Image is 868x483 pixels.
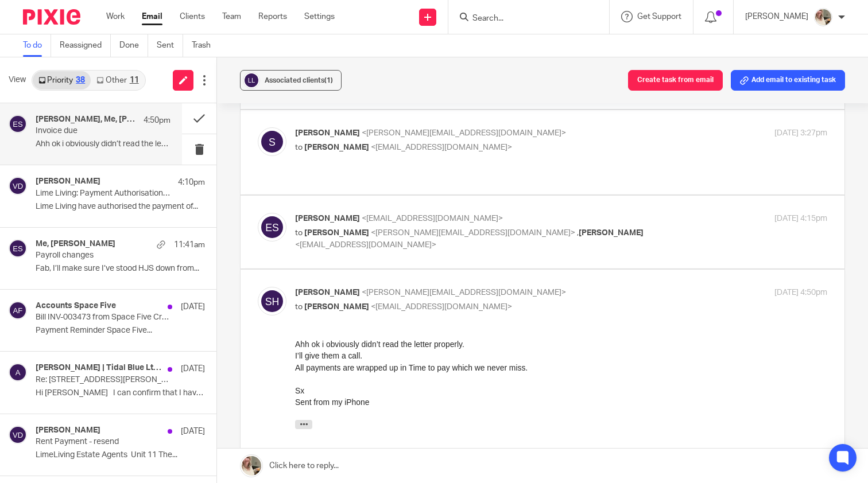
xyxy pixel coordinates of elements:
[174,239,205,251] p: 11:41am
[65,152,68,161] strong: .
[23,116,509,127] p: Hi [PERSON_NAME]
[178,177,205,188] p: 4:10pm
[36,426,100,435] h4: [PERSON_NAME]
[36,251,171,260] p: Payroll changes
[9,74,26,86] span: View
[295,229,303,237] span: to
[243,72,260,89] img: svg%3E
[144,115,170,126] p: 4:50pm
[174,455,309,465] a: [EMAIL_ADDRESS][DOMAIN_NAME]
[119,34,148,57] a: Done
[258,213,286,241] img: svg%3E
[362,289,566,297] span: <[PERSON_NAME][EMAIL_ADDRESS][DOMAIN_NAME]>
[814,8,832,26] img: A3ABFD03-94E6-44F9-A09D-ED751F5F1762.jpeg
[304,229,369,237] span: [PERSON_NAME]
[37,454,486,466] div: On [DATE] 14:01, [PERSON_NAME] < > wrote:
[36,189,171,198] p: Lime Living: Payment Authorisation [STREET_ADDRESS]
[295,143,303,151] span: to
[31,326,509,337] div: Thanks
[304,143,369,151] span: [PERSON_NAME]
[745,11,808,22] p: [PERSON_NAME]
[23,139,509,174] p: I received the same letter and it states that they are referring to the period ended [DATE] and i...
[371,229,575,237] span: <[PERSON_NAME][EMAIL_ADDRESS][DOMAIN_NAME]>
[60,34,111,57] a: Reassigned
[180,11,205,22] a: Clients
[362,215,503,223] span: <[EMAIL_ADDRESS][DOMAIN_NAME]>
[31,337,509,349] div: [PERSON_NAME].
[23,34,51,57] a: To do
[9,363,27,381] img: svg%3E
[192,34,219,57] a: Trash
[371,303,512,311] span: <[EMAIL_ADDRESS][DOMAIN_NAME]>
[23,9,80,25] img: Pixie
[577,229,579,237] span: ,
[295,289,360,297] span: [PERSON_NAME]
[36,437,171,447] p: Rent Payment - resend
[637,13,681,21] span: Get Support
[36,375,171,385] p: Re: [STREET_ADDRESS][PERSON_NAME] and 23 [PERSON_NAME]
[36,139,170,149] p: Ahh ok i obviously didn’t read the letter...
[9,426,27,444] img: svg%3E
[106,11,125,22] a: Work
[628,70,723,91] button: Create task from email
[295,241,436,249] span: <[EMAIL_ADDRESS][DOMAIN_NAME]>
[265,77,333,84] span: Associated clients
[774,287,827,299] p: [DATE] 4:50pm
[362,129,566,137] span: <[PERSON_NAME][EMAIL_ADDRESS][DOMAIN_NAME]>
[36,388,205,398] p: Hi [PERSON_NAME] I can confirm that I have...
[181,426,205,437] p: [DATE]
[31,392,86,400] a: [DOMAIN_NAME]
[181,301,205,313] p: [DATE]
[731,70,845,91] button: Add email to existing task
[31,381,509,391] div: 07740 945929
[579,229,644,237] span: [PERSON_NAME]
[9,177,27,195] img: svg%3E
[258,287,286,315] img: svg%3E
[324,77,333,84] span: (1)
[36,239,115,249] h4: Me, [PERSON_NAME]
[36,126,144,136] p: Invoice due
[304,11,335,22] a: Settings
[36,326,205,336] p: Payment Reminder Space Five...
[295,129,360,137] span: [PERSON_NAME]
[295,303,303,311] span: to
[23,186,509,197] p: If not I'm happy to call them for you to discuss how this has risen.
[774,213,827,225] p: [DATE] 4:15pm
[36,202,205,212] p: Lime Living have authorised the payment of...
[130,76,139,84] div: 11
[33,71,91,89] a: Priority38
[9,301,27,320] img: svg%3E
[36,264,205,274] p: Fab, I’ll make sure I’ve stood HJS down from...
[774,127,827,139] p: [DATE] 3:27pm
[240,70,342,91] button: Associated clients(1)
[36,313,171,322] p: Bill INV-003473 from Space Five Creative Limited is due
[91,71,144,89] a: Other11
[9,239,27,258] img: svg%3E
[371,143,512,151] span: <[EMAIL_ADDRESS][DOMAIN_NAME]>
[181,363,205,375] p: [DATE]
[36,177,100,186] h4: [PERSON_NAME]
[142,11,162,22] a: Email
[9,115,27,133] img: svg%3E
[471,14,575,24] input: Search
[31,372,204,380] a: [PERSON_NAME][EMAIL_ADDRESS][DOMAIN_NAME]
[157,34,183,57] a: Sent
[222,11,241,22] a: Team
[334,141,351,150] strong: 2023
[36,363,162,373] h4: [PERSON_NAME] | Tidal Blue Ltd, Accounts
[304,303,369,311] span: [PERSON_NAME]
[76,76,85,84] div: 38
[258,127,286,156] img: svg%3E
[295,215,360,223] span: [PERSON_NAME]
[36,115,138,124] h4: [PERSON_NAME], Me, [PERSON_NAME]
[31,361,509,371] div: [PERSON_NAME]
[23,221,509,232] div: On [DATE] 3:27pm, [PERSON_NAME] ([PERSON_NAME][EMAIL_ADDRESS][DOMAIN_NAME]) wrote:
[36,301,116,311] h4: Accounts Space Five
[36,450,205,460] p: LimeLiving Estate Agents Unit 11 The...
[31,267,509,279] div: Please could you check something out for me.
[31,279,509,302] div: I received a letter from HMRC saying that we did not complete the latest VAT payment on time. I a...
[258,11,287,22] a: Reports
